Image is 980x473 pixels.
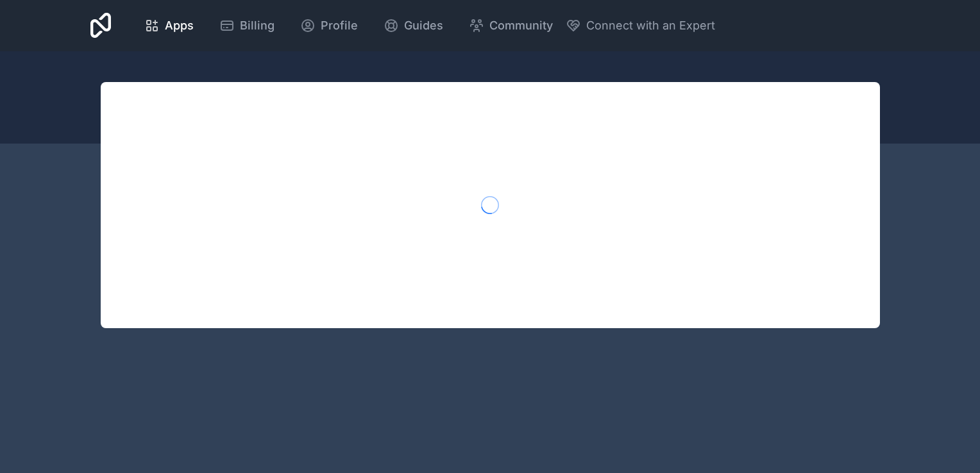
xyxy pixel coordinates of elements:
[240,17,275,35] span: Billing
[489,17,553,35] span: Community
[290,12,368,40] a: Profile
[373,12,453,40] a: Guides
[321,17,358,35] span: Profile
[586,17,715,35] span: Connect with an Expert
[134,12,204,40] a: Apps
[459,12,563,40] a: Community
[165,17,194,35] span: Apps
[404,17,443,35] span: Guides
[566,17,715,35] button: Connect with an Expert
[209,12,285,40] a: Billing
